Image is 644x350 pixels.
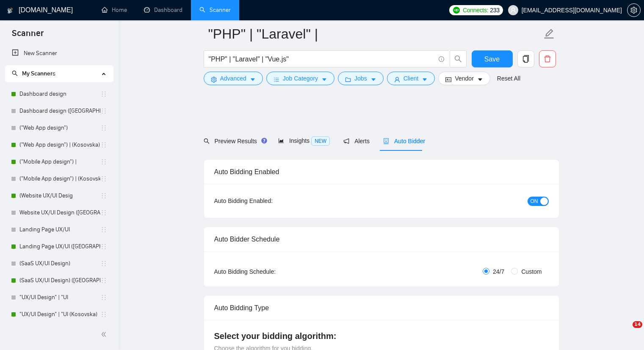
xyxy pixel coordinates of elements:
span: Jobs [354,74,367,83]
span: holder [100,260,107,267]
span: setting [211,76,217,83]
span: NEW [311,136,330,146]
span: info-circle [439,56,444,62]
span: My Scanners [22,70,55,77]
button: setting [627,3,641,17]
a: homeHome [102,6,127,14]
button: copy [517,50,534,67]
span: holder [100,192,107,199]
span: 24/7 [489,267,508,276]
a: ("Mobile App design") | (Kosovska) [19,170,100,187]
button: settingAdvancedcaret-down [204,72,263,85]
a: Landing Page UX/UI [19,221,100,238]
span: holder [100,277,107,284]
li: (SaaS UX/UI Design) (Kosovska) [5,272,113,289]
span: holder [100,226,107,233]
span: holder [100,108,107,114]
a: (SaaS UX/UI Design) [19,255,100,272]
a: ("Web App design") | (Kosovska) [19,136,100,153]
a: ("Web App design") [19,119,100,136]
li: ("Web App design") [5,119,113,136]
li: ("Web App design") | (Kosovska) [5,136,113,153]
span: folder [345,76,351,83]
div: Auto Bidding Enabled: [214,196,326,206]
li: "UX/UI Design" | "UI [5,289,113,306]
button: search [450,50,467,67]
li: Dashboard design (Kosovska) [5,103,113,119]
span: Insights [278,137,330,144]
span: search [204,138,210,144]
span: delete [539,55,556,63]
span: My Scanners [12,70,55,77]
button: Save [472,50,513,67]
iframe: Intercom live chat [615,321,636,342]
span: notification [343,138,349,144]
a: "UX/UI Design" | "UI (Kosovska) [19,306,100,323]
a: (Website UX/UI Desig [19,187,100,204]
a: Website UX/UI Design ([GEOGRAPHIC_DATA]) [19,204,100,221]
div: Auto Bidding Type [214,296,549,320]
span: 14 [633,321,642,328]
span: holder [100,91,107,97]
span: bars [274,76,279,83]
span: Job Category [283,74,318,83]
span: Custom [518,267,545,276]
li: ("Mobile App design") | [5,153,113,170]
li: ("Mobile App design") | (Kosovska) [5,170,113,187]
span: robot [383,138,389,144]
span: caret-down [370,76,376,83]
button: idcardVendorcaret-down [438,72,490,85]
span: caret-down [321,76,327,83]
span: copy [518,55,534,63]
a: "UX/UI Design" | "UI [19,289,100,306]
img: logo [7,4,13,17]
div: Tooltip anchor [260,137,268,144]
span: holder [100,175,107,182]
span: 233 [490,6,499,15]
span: Auto Bidder [383,138,425,144]
a: Dashboard design [19,86,100,103]
a: New Scanner [12,45,106,62]
button: delete [539,50,556,67]
span: holder [100,294,107,301]
span: caret-down [250,76,256,83]
span: holder [100,311,107,318]
li: (Website UX/UI Desig [5,187,113,204]
span: holder [100,125,107,131]
input: Search Freelance Jobs... [209,54,435,64]
span: Save [484,54,500,64]
span: Alerts [343,138,370,144]
li: (SaaS UX/UI Design) [5,255,113,272]
span: setting [627,7,640,14]
a: Reset All [497,74,520,83]
span: Advanced [220,74,246,83]
a: Landing Page UX/UI ([GEOGRAPHIC_DATA]) [19,238,100,255]
li: Landing Page UX/UI [5,221,113,238]
a: dashboardDashboard [144,6,182,14]
img: upwork-logo.png [453,7,460,14]
span: area-chart [278,138,284,144]
span: holder [100,158,107,165]
span: caret-down [477,76,483,83]
span: user [394,76,400,83]
a: ("Mobile App design") | [19,153,100,170]
li: New Scanner [5,45,113,62]
h4: Select your bidding algorithm: [214,330,549,342]
input: Scanner name... [208,23,542,44]
span: Client [404,74,419,83]
span: search [450,55,466,63]
span: Scanner [5,27,50,45]
div: Auto Bidding Enabled [214,160,549,184]
span: holder [100,209,107,216]
span: user [510,7,516,13]
a: searchScanner [199,6,231,14]
button: folderJobscaret-down [338,72,384,85]
a: setting [627,7,641,14]
li: Dashboard design [5,86,113,103]
li: Website UX/UI Design (Kosovska) [5,204,113,221]
span: edit [544,28,555,39]
span: search [12,70,18,76]
li: "UX/UI Design" | "UI (Kosovska) [5,306,113,323]
span: holder [100,243,107,250]
span: idcard [445,76,451,83]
